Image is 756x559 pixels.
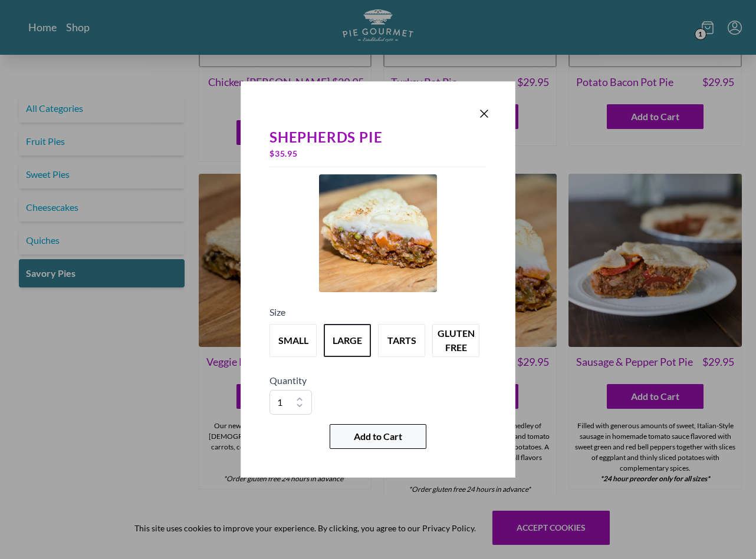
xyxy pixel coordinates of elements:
button: Variant Swatch [269,324,317,357]
button: Variant Swatch [324,324,371,357]
img: Product Image [319,174,437,292]
div: Shepherds Pie [269,129,487,145]
span: Add to Cart [354,429,402,444]
button: Close panel [477,107,491,121]
h5: Quantity [269,373,487,388]
h5: Size [269,305,487,319]
button: Add to Cart [330,424,426,449]
div: $ 35.95 [269,145,487,162]
a: Product Image [319,174,437,296]
button: Variant Swatch [378,324,425,357]
button: Variant Swatch [432,324,479,357]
